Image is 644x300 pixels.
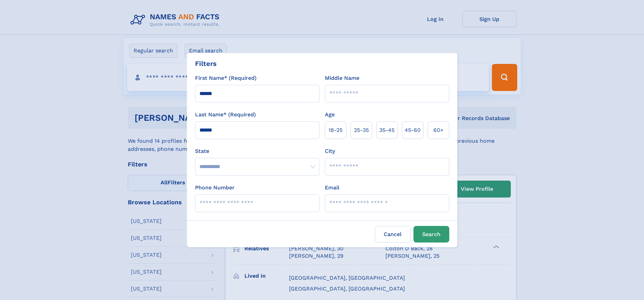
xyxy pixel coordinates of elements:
span: 25‑35 [354,126,369,134]
span: 35‑45 [379,126,395,134]
button: Search [413,226,449,243]
div: Filters [195,59,217,69]
label: Cancel [375,226,411,243]
label: Phone Number [195,184,235,192]
span: 60+ [433,126,444,134]
label: City [325,147,335,155]
span: 45‑60 [405,126,421,134]
label: Age [325,111,335,119]
label: First Name* (Required) [195,74,257,82]
label: Email [325,184,339,192]
label: Last Name* (Required) [195,111,256,119]
label: Middle Name [325,74,359,82]
span: 18‑25 [329,126,342,134]
label: State [195,147,319,155]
